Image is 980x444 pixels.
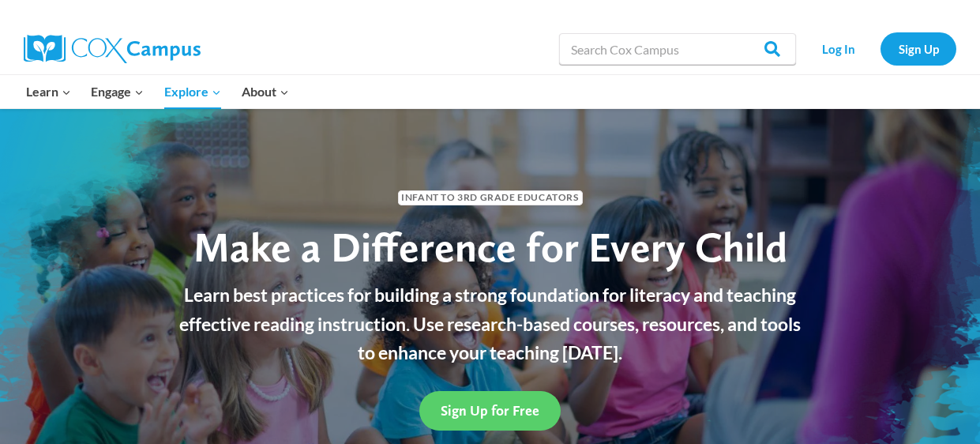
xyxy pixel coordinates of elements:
input: Search Cox Campus [559,33,796,65]
a: Log In [804,32,873,65]
nav: Primary Navigation [16,75,299,108]
span: About [242,81,289,102]
span: Sign Up for Free [441,402,539,419]
a: Sign Up for Free [419,391,561,430]
span: Learn [26,81,71,102]
img: Cox Campus [24,35,201,63]
p: Learn best practices for building a strong foundation for literacy and teaching effective reading... [171,280,810,367]
a: Sign Up [880,32,956,65]
nav: Secondary Navigation [804,32,956,65]
span: Explore [164,81,221,102]
span: Engage [91,81,144,102]
span: Infant to 3rd Grade Educators [398,190,583,205]
span: Make a Difference for Every Child [193,222,787,272]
